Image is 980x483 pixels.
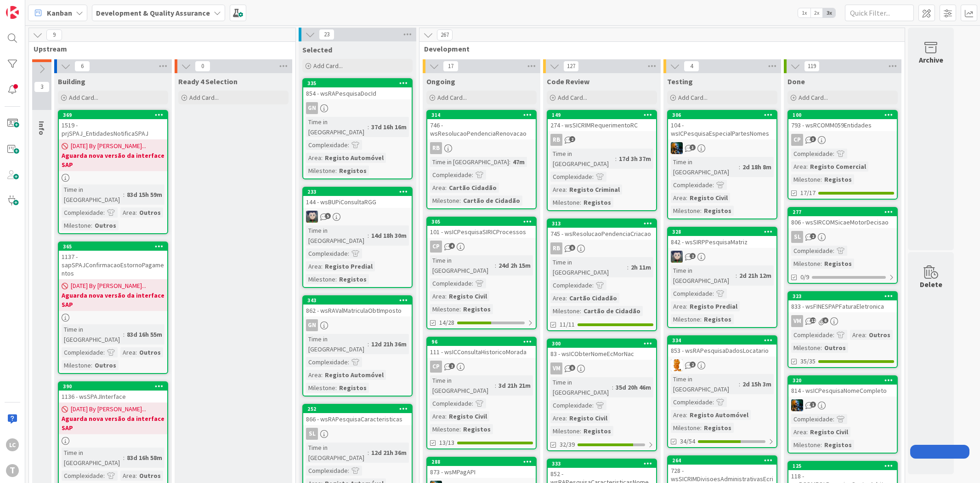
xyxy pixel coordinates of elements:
[335,274,337,284] span: :
[548,339,656,348] div: 300
[671,301,686,311] div: Area
[548,111,656,131] div: 149274 - wsSICRIMRequerimentoRC
[686,301,687,311] span: :
[867,330,893,340] div: Outros
[788,231,897,243] div: SL
[865,330,867,340] span: :
[427,361,536,373] div: CP
[189,93,219,102] span: Add Card...
[567,293,619,303] div: Cartão Cidadão
[62,347,103,357] div: Complexidade
[787,291,898,368] a: 323833 - wsFINESPAPFaturaEletronicaVMComplexidade:Area:OutrosMilestone:Outros35/35
[337,274,369,284] div: Registos
[550,293,566,303] div: Area
[822,174,854,184] div: Registos
[668,119,776,139] div: 104 - wsICPesquisaEspecialPartesNomes
[548,242,656,254] div: RB
[702,314,734,324] div: Registos
[427,218,536,238] div: 305101 - wsICPesquisaSIRICProcessos
[303,296,412,305] div: 343
[671,314,700,324] div: Milestone
[368,122,369,132] span: :
[427,218,536,226] div: 305
[808,161,868,172] div: Registo Comercial
[125,329,164,339] div: 83d 16h 55m
[592,280,594,290] span: :
[58,241,168,374] a: 3651137 - sapSPAJConfirmacaoEstornoPagamentos[DATE] By [PERSON_NAME]...Aguarda nova versão da int...
[313,62,343,70] span: Add Card...
[580,197,581,207] span: :
[668,111,776,119] div: 306
[348,140,349,150] span: :
[788,315,897,327] div: VM
[822,317,828,323] span: 6
[495,380,496,391] span: :
[558,93,587,102] span: Add Card...
[59,111,167,139] div: 3691519 - prjSPAJ_EntidadesNotificaSPAJ
[123,329,125,339] span: :
[509,157,510,167] span: :
[123,190,125,200] span: :
[306,357,348,367] div: Complexidade
[510,157,527,167] div: 47m
[306,166,335,176] div: Milestone
[430,291,445,301] div: Area
[788,134,897,146] div: CP
[788,300,897,312] div: 833 - wsFINESPAPFaturaEletronica
[690,362,696,368] span: 2
[592,172,594,182] span: :
[303,87,412,99] div: 854 - wsRAPesquisaDocId
[472,278,473,288] span: :
[668,251,776,263] div: LS
[306,153,321,163] div: Area
[788,208,897,216] div: 277
[62,151,164,169] b: Aguarda nova versão da interface SAP
[791,149,833,159] div: Complexidade
[59,111,167,119] div: 369
[788,376,897,397] div: 320814 - wsICPesquisaNomeCompleto
[822,259,854,269] div: Registos
[550,197,580,207] div: Milestone
[369,339,409,349] div: 12d 21h 36m
[548,119,656,131] div: 274 - wsSICRIMRequerimentoRC
[833,149,834,159] span: :
[321,370,323,380] span: :
[71,141,146,151] span: [DATE] By [PERSON_NAME]...
[431,218,536,225] div: 305
[791,246,833,256] div: Complexidade
[430,278,472,288] div: Complexidade
[6,6,19,19] img: Visit kanbanzone.com
[548,219,656,240] div: 313745 - wsResolucaoPendenciaCriacao
[307,80,412,86] div: 335
[136,207,137,218] span: :
[667,335,777,448] a: 334853 - wsRAPesquisaDadosLocatarioRLTime in [GEOGRAPHIC_DATA]:2d 15h 3mComplexidade:Area:Registo...
[788,376,897,385] div: 320
[303,196,412,208] div: 144 - wsBUPiConsultaRGG
[690,144,696,150] span: 3
[668,236,776,248] div: 842 - wsSIRPPesquisaMatriz
[63,112,167,118] div: 369
[550,377,612,397] div: Time in [GEOGRAPHIC_DATA]
[739,379,740,389] span: :
[788,119,897,131] div: 793 - wsRCOMM059Entidades
[668,228,776,236] div: 328
[71,281,146,291] span: [DATE] By [PERSON_NAME]...
[325,213,331,219] span: 5
[788,111,897,119] div: 100
[580,306,581,316] span: :
[740,162,774,172] div: 2d 18h 8m
[302,295,413,397] a: 343862 - wsRAValMatriculaObtImpostoGNTime in [GEOGRAPHIC_DATA]:12d 21h 36mComplexidade:Area:Regis...
[306,102,318,114] div: GN
[303,305,412,316] div: 862 - wsRAValMatriculaObtImposto
[430,361,442,373] div: CP
[426,337,537,449] a: 96111 - wsICConsultaHistoricoMoradaCPTime in [GEOGRAPHIC_DATA]:3d 21h 21mComplexidade:Area:Regist...
[306,319,318,331] div: GN
[821,174,822,184] span: :
[430,183,445,193] div: Area
[427,346,536,358] div: 111 - wsICConsultaHistoricoMorada
[430,142,442,154] div: RB
[431,112,536,118] div: 314
[615,154,617,164] span: :
[833,330,834,340] span: :
[427,241,536,253] div: CP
